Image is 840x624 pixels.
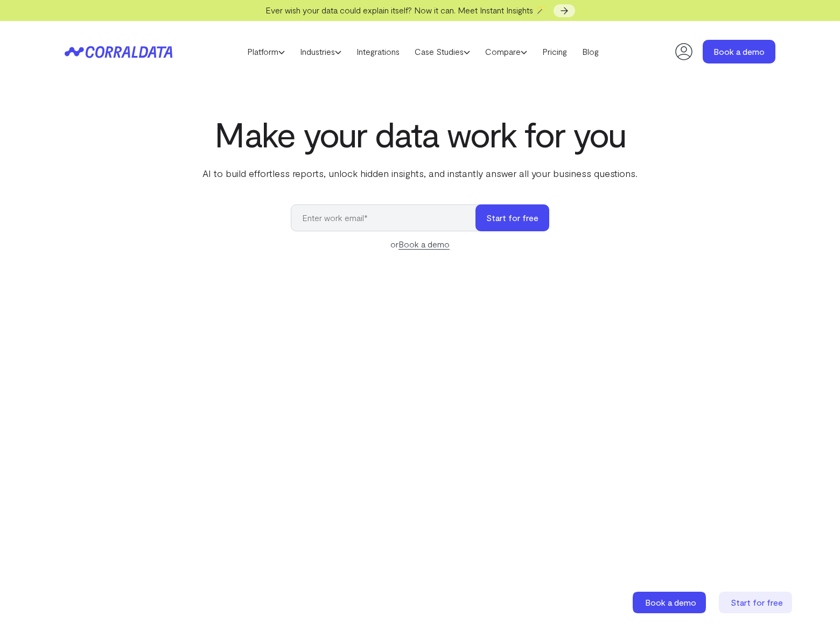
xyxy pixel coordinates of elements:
a: Book a demo [633,592,708,613]
a: Start for free [719,592,794,613]
a: Compare [478,44,535,60]
a: Platform [240,44,292,60]
button: Start for free [475,204,549,231]
a: Integrations [349,44,407,60]
a: Case Studies [407,44,478,60]
a: Book a demo [703,40,775,63]
div: or [291,238,549,251]
span: Ever wish your data could explain itself? Now it can. Meet Instant Insights 🪄 [265,5,546,15]
a: Pricing [535,44,575,60]
span: Book a demo [645,597,696,607]
a: Book a demo [398,239,450,250]
a: Blog [575,44,606,60]
h1: Make your data work for you [200,115,640,153]
a: Industries [292,44,349,60]
span: Start for free [731,597,783,607]
p: AI to build effortless reports, unlock hidden insights, and instantly answer all your business qu... [200,166,640,180]
input: Enter work email* [291,204,486,231]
